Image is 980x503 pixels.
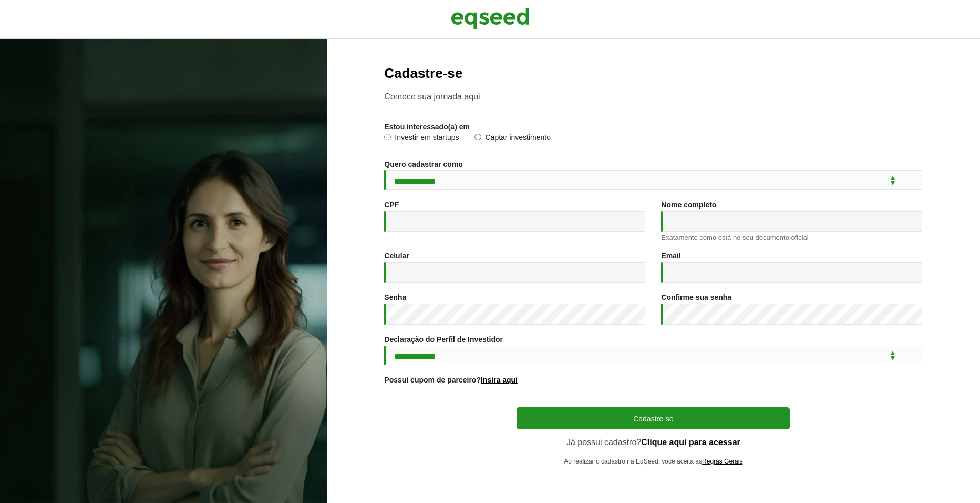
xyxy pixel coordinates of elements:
p: Ao realizar o cadastro na EqSeed, você aceita as [517,458,790,465]
a: Clique aqui para acessar [641,438,740,447]
input: Captar investimento [474,134,481,140]
label: Quero cadastrar como [384,160,462,168]
img: EqSeed Logo [451,5,530,32]
label: Captar investimento [474,134,551,144]
h2: Cadastre-se [384,66,922,81]
label: Investir em startups [384,134,459,144]
label: CPF [384,201,399,208]
label: Celular [384,252,409,259]
label: Declaração do Perfil de Investidor [384,336,503,343]
p: Já possui cadastro? [517,437,790,447]
label: Estou interessado(a) em [384,123,470,130]
label: Nome completo [661,201,716,208]
div: Exatamente como está no seu documento oficial [661,234,922,241]
label: Confirme sua senha [661,294,731,301]
a: Insira aqui [481,376,518,384]
label: Possui cupom de parceiro? [384,376,518,384]
label: Email [661,252,680,259]
label: Senha [384,294,406,301]
button: Cadastre-se [517,407,790,429]
input: Investir em startups [384,134,391,140]
a: Regras Gerais [702,458,742,465]
p: Comece sua jornada aqui [384,92,922,102]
